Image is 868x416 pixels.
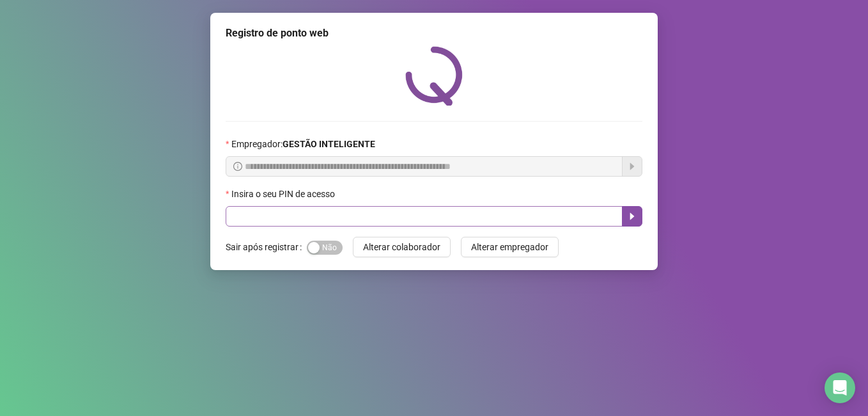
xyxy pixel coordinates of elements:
[405,46,463,106] img: QRPoint
[825,372,855,403] div: Open Intercom Messenger
[461,237,559,257] button: Alterar empregador
[231,137,375,151] span: Empregador :
[627,211,637,221] span: caret-right
[226,237,307,257] label: Sair após registrar
[353,237,451,257] button: Alterar colaborador
[471,240,548,254] span: Alterar empregador
[283,139,375,149] strong: GESTÃO INTELIGENTE
[363,240,440,254] span: Alterar colaborador
[226,26,642,41] div: Registro de ponto web
[233,162,242,171] span: info-circle
[226,187,343,201] label: Insira o seu PIN de acesso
